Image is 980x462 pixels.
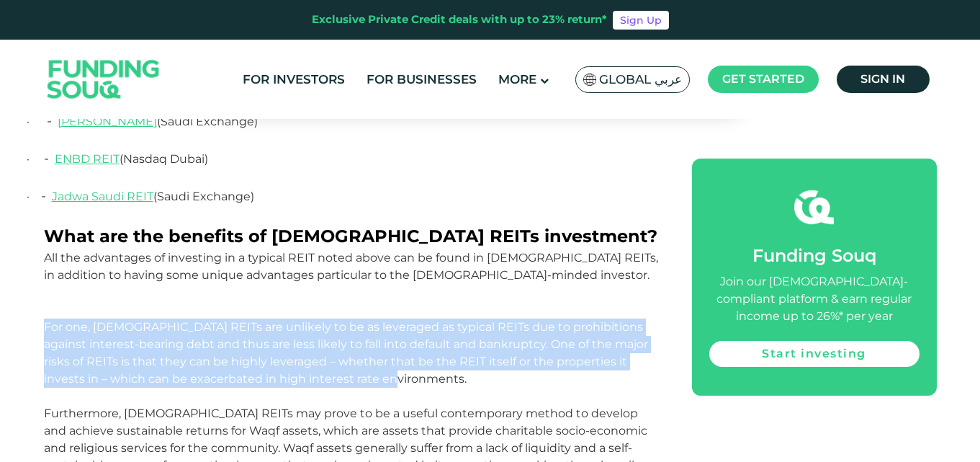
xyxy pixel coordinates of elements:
[52,190,153,203] a: Jadwa Saudi REIT
[120,152,208,166] span: (Nasdaq Dubai)
[58,115,157,128] a: [PERSON_NAME]
[157,115,258,128] span: (Saudi Exchange)
[44,251,658,386] span: All the advantages of investing in a typical REIT noted above can be found in [DEMOGRAPHIC_DATA] ...
[312,12,607,28] div: Exclusive Private Credit deals with up to 23% return*
[709,273,920,325] div: Join our [DEMOGRAPHIC_DATA]-compliant platform & earn regular income up to 26%* per year
[44,150,49,166] span: -
[709,341,920,367] a: Start investing
[599,71,682,88] span: Global عربي
[583,74,596,86] img: SA Flag
[44,226,657,246] span: What are the benefits of [DEMOGRAPHIC_DATA] REITs investment?
[498,72,536,86] span: More
[837,66,930,93] a: Sign in
[153,190,254,203] span: (Saudi Exchange)
[239,68,349,92] a: For Investors
[613,11,669,30] a: Sign Up
[33,43,174,116] img: Logo
[47,112,52,129] span: -
[752,245,876,266] span: Funding Souq
[27,115,58,128] span: ·
[27,190,52,203] span: ·
[722,72,804,86] span: Get started
[55,152,120,166] a: ENBD REIT
[860,72,905,86] span: Sign in
[363,68,480,92] a: For Businesses
[27,152,55,166] span: ·
[41,187,46,204] span: -
[794,187,834,227] img: fsicon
